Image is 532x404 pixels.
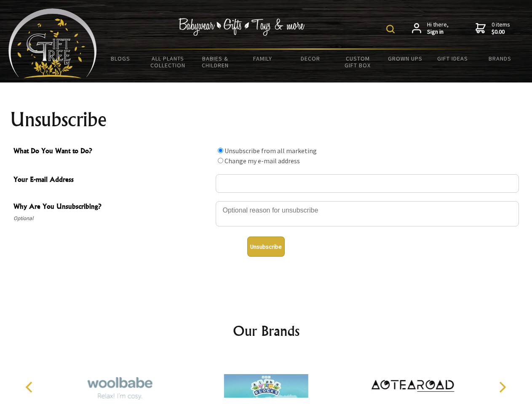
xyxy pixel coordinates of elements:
[97,50,144,67] a: BLOGS
[8,8,97,78] img: Babyware - Gifts - Toys and more...
[427,21,449,36] span: Hi there,
[13,201,211,213] span: Why Are You Unsubscribing?
[239,50,287,67] a: Family
[381,50,429,67] a: Grown Ups
[144,50,192,74] a: All Plants Collection
[493,378,511,396] button: Next
[286,50,334,67] a: Decor
[412,21,449,36] a: Hi there,Sign in
[427,28,449,36] strong: Sign in
[17,321,516,341] h2: Our Brands
[218,148,223,153] input: What Do You Want to Do?
[476,50,524,67] a: Brands
[13,213,211,223] span: Optional
[247,237,285,257] button: Unsubscribe
[21,378,40,396] button: Previous
[13,174,211,186] span: Your E-mail Address
[429,50,476,67] a: Gift Ideas
[218,158,223,163] input: What Do You Want to Do?
[492,28,510,36] strong: $0.00
[225,146,317,155] label: Unsubscribe from all marketing
[386,25,395,33] img: product search
[10,109,522,130] h1: Unsubscribe
[476,21,510,36] a: 0 items$0.00
[225,157,300,165] label: Change my e-mail address
[13,146,211,158] span: What Do You Want to Do?
[192,50,239,74] a: Babies & Children
[179,18,305,36] img: Babywear - Gifts - Toys & more
[334,50,382,74] a: Custom Gift Box
[216,174,519,193] input: Your E-mail Address
[216,201,519,226] textarea: Why Are You Unsubscribing?
[492,21,510,36] span: 0 items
